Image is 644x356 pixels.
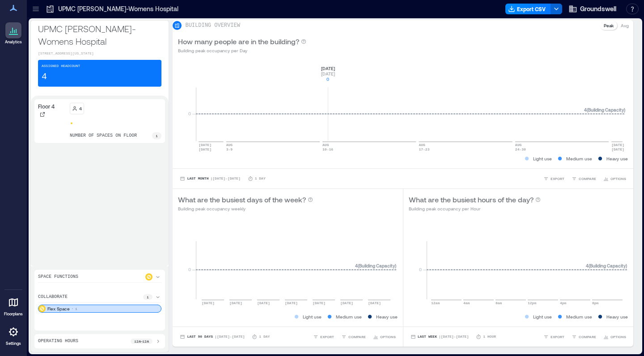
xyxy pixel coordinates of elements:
[496,301,502,305] text: 8am
[580,4,616,13] span: Groundswell
[463,301,470,305] text: 4am
[134,339,149,344] p: 12a - 12a
[515,143,522,147] text: AUG
[566,155,592,162] p: Medium use
[610,176,626,181] span: OPTIONS
[579,176,596,181] span: COMPARE
[533,313,552,320] p: Light use
[551,176,564,181] span: EXPORT
[178,205,313,212] p: Building peak occupancy weekly
[202,301,215,305] text: [DATE]
[339,332,368,341] button: COMPARE
[303,313,322,320] p: Light use
[178,36,299,47] p: How many people are in the building?
[285,301,298,305] text: [DATE]
[47,305,70,312] p: Flex Space
[147,294,149,300] p: 1
[621,22,629,29] p: Avg
[2,20,25,47] a: Analytics
[38,338,78,345] p: Operating Hours
[602,174,628,183] button: OPTIONS
[606,313,628,320] p: Heavy use
[579,334,596,339] span: COMPARE
[42,71,47,83] p: 4
[570,174,598,183] button: COMPARE
[566,313,592,320] p: Medium use
[419,267,421,272] tspan: 0
[566,2,619,16] button: Groundswell
[6,341,21,346] p: Settings
[4,311,23,317] p: Floorplans
[323,147,334,151] text: 10-16
[340,301,353,305] text: [DATE]
[188,111,191,116] tspan: 0
[5,39,22,45] p: Analytics
[505,4,551,14] button: Export CSV
[199,147,212,151] text: [DATE]
[323,143,330,147] text: AUG
[533,155,552,162] p: Light use
[79,105,82,112] p: 4
[528,301,536,305] text: 12pm
[348,334,366,339] span: COMPARE
[542,174,566,183] button: EXPORT
[255,176,266,181] p: 1 Day
[604,22,614,29] p: Peak
[371,332,398,341] button: OPTIONS
[612,143,625,147] text: [DATE]
[38,51,161,56] p: [STREET_ADDRESS][US_STATE]
[320,334,334,339] span: EXPORT
[178,194,306,205] p: What are the busiest days of the week?
[185,22,240,29] p: BUILDING OVERVIEW
[431,301,440,305] text: 12am
[570,332,598,341] button: COMPARE
[606,155,628,162] p: Heavy use
[38,293,68,301] p: collaborate
[483,334,496,339] p: 1 Hour
[602,332,628,341] button: OPTIONS
[419,147,430,151] text: 17-23
[38,103,55,110] p: Floor 4
[3,321,24,349] a: Settings
[156,133,158,138] p: 1
[419,143,426,147] text: AUG
[229,301,242,305] text: [DATE]
[409,205,541,212] p: Building peak occupancy per Hour
[226,147,233,151] text: 3-9
[38,22,161,47] p: UPMC [PERSON_NAME]-Womens Hospital
[188,267,191,272] tspan: 0
[368,301,381,305] text: [DATE]
[226,143,233,147] text: AUG
[515,147,526,151] text: 24-30
[178,47,306,54] p: Building peak occupancy per Day
[592,301,599,305] text: 8pm
[199,143,212,147] text: [DATE]
[178,174,242,183] button: Last Month |[DATE]-[DATE]
[610,334,626,339] span: OPTIONS
[542,332,566,341] button: EXPORT
[336,313,362,320] p: Medium use
[560,301,567,305] text: 4pm
[311,332,336,341] button: EXPORT
[409,194,534,205] p: What are the busiest hours of the day?
[178,332,246,341] button: Last 90 Days |[DATE]-[DATE]
[58,4,178,13] p: UPMC [PERSON_NAME]-Womens Hospital
[551,334,564,339] span: EXPORT
[409,332,470,341] button: Last Week |[DATE]-[DATE]
[259,334,270,339] p: 1 Day
[70,132,137,139] p: number of spaces on floor
[257,301,270,305] text: [DATE]
[38,273,78,281] p: Space Functions
[380,334,396,339] span: OPTIONS
[612,147,625,151] text: [DATE]
[42,63,80,69] p: Assigned Headcount
[75,306,77,311] p: 1
[1,292,25,319] a: Floorplans
[376,313,398,320] p: Heavy use
[313,301,326,305] text: [DATE]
